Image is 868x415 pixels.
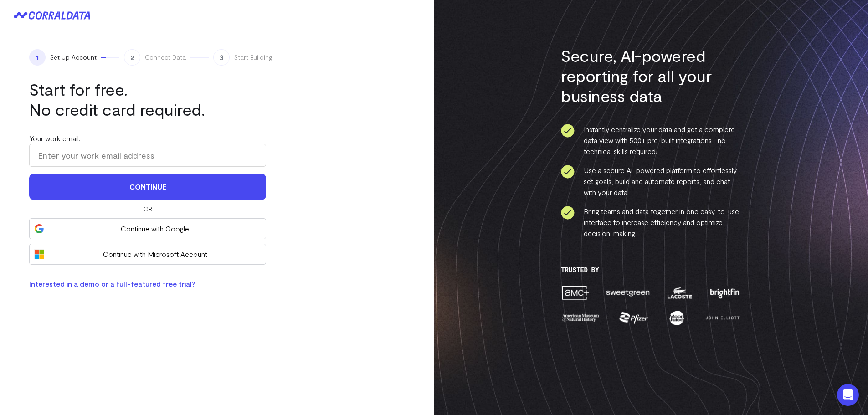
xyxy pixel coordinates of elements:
[837,384,859,406] div: Open Intercom Messenger
[49,223,261,234] span: Continue with Google
[561,46,741,106] h3: Secure, AI-powered reporting for all your business data
[143,205,152,214] span: Or
[561,266,741,273] h3: Trusted By
[29,79,266,119] h1: Start for free. No credit card required.
[49,249,261,260] span: Continue with Microsoft Account
[124,49,140,66] span: 2
[29,279,195,288] a: Interested in a demo or a full-featured free trial?
[29,244,266,265] button: Continue with Microsoft Account
[29,49,46,66] span: 1
[561,124,741,157] li: Instantly centralize your data and get a complete data view with 500+ pre-built integrations—no t...
[234,53,272,62] span: Start Building
[29,144,266,167] input: Enter your work email address
[213,49,230,66] span: 3
[29,174,266,200] button: Continue
[561,206,741,239] li: Bring teams and data together in one easy-to-use interface to increase efficiency and optimize de...
[561,165,741,198] li: Use a secure AI-powered platform to effortlessly set goals, build and automate reports, and chat ...
[50,53,97,62] span: Set Up Account
[29,134,80,143] label: Your work email:
[145,53,186,62] span: Connect Data
[29,218,266,239] button: Continue with Google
